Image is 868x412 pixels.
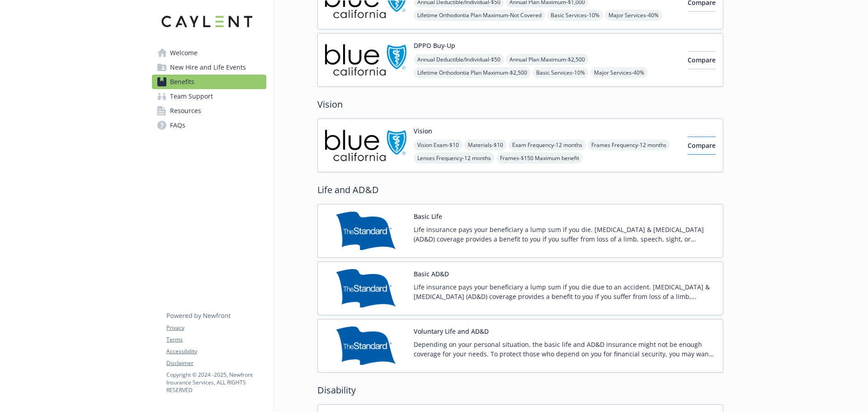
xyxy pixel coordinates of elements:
[414,54,504,65] span: Annual Deductible/Individual - $50
[325,269,406,308] img: Standard Insurance Company carrier logo
[688,51,716,69] button: Compare
[166,371,266,394] p: Copyright © 2024 - 2025 , Newfront Insurance Services, ALL RIGHTS RESERVED
[414,212,442,221] button: Basic Life
[170,75,194,89] span: Benefits
[506,54,589,65] span: Annual Plan Maximum - $2,500
[325,212,406,250] img: Standard Insurance Company carrier logo
[166,336,266,344] a: Terms
[166,324,266,332] a: Privacy
[533,67,589,78] span: Basic Services - 10%
[170,89,213,104] span: Team Support
[317,183,723,197] h2: Life and AD&D
[152,104,266,118] a: Resources
[414,340,716,359] p: Depending on your personal situation, the basic life and AD&D insurance might not be enough cover...
[152,60,266,75] a: New Hire and Life Events
[464,139,507,151] span: Materials - $10
[509,139,586,151] span: Exam Frequency - 12 months
[414,282,716,301] p: Life insurance pays your beneficiary a lump sum if you die due to an accident. [MEDICAL_DATA] & [...
[414,126,432,136] button: Vision
[414,269,449,279] button: Basic AD&D
[317,384,723,397] h2: Disability
[588,139,670,151] span: Frames Frequency - 12 months
[414,225,716,244] p: Life insurance pays your beneficiary a lump sum if you die. [MEDICAL_DATA] & [MEDICAL_DATA] (AD&D...
[414,9,545,21] span: Lifetime Orthodontia Plan Maximum - Not Covered
[170,46,198,60] span: Welcome
[152,89,266,104] a: Team Support
[688,141,716,150] span: Compare
[317,98,723,111] h2: Vision
[325,41,406,79] img: Blue Shield of California carrier logo
[590,67,648,78] span: Major Services - 40%
[152,46,266,60] a: Welcome
[414,41,455,50] button: DPPO Buy-Up
[496,152,583,164] span: Frames - $150 Maximum benefit
[414,152,495,164] span: Lenses Frequency - 12 months
[325,126,406,165] img: Blue Shield of California carrier logo
[325,327,406,365] img: Standard Insurance Company carrier logo
[414,67,531,78] span: Lifetime Orthodontia Plan Maximum - $2,500
[166,347,266,355] a: Accessibility
[688,56,716,64] span: Compare
[414,139,462,151] span: Vision Exam - $10
[170,60,246,75] span: New Hire and Life Events
[152,75,266,89] a: Benefits
[166,359,266,367] a: Disclaimer
[152,118,266,133] a: FAQs
[688,137,716,155] button: Compare
[170,104,201,118] span: Resources
[605,9,662,21] span: Major Services - 40%
[170,118,185,133] span: FAQs
[547,9,603,21] span: Basic Services - 10%
[414,327,489,336] button: Voluntary Life and AD&D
